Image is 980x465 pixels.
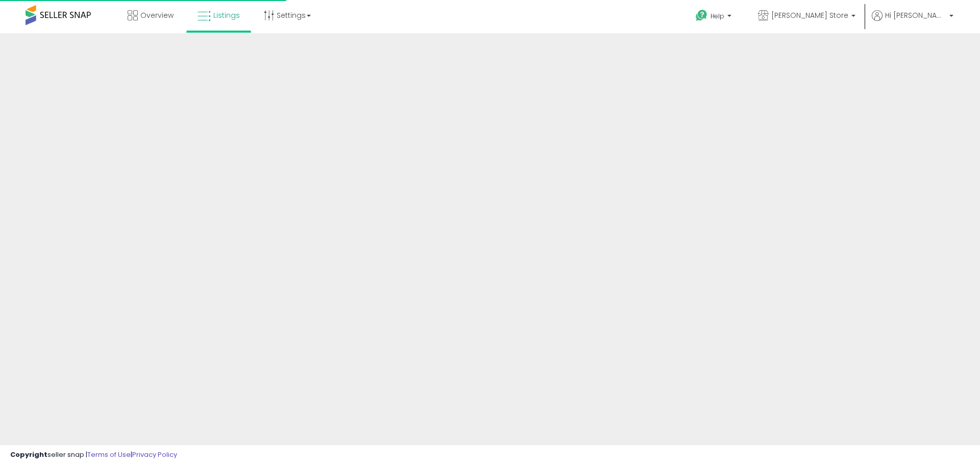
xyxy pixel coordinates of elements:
[771,10,848,20] span: [PERSON_NAME] Store
[213,10,240,20] span: Listings
[87,450,131,459] a: Terms of Use
[710,12,724,20] span: Help
[872,10,953,33] a: Hi [PERSON_NAME]
[688,2,742,33] a: Help
[885,10,946,20] span: Hi [PERSON_NAME]
[140,10,174,20] span: Overview
[10,450,47,459] strong: Copyright
[10,450,177,460] div: seller snap | |
[132,450,177,459] a: Privacy Policy
[695,9,708,22] i: Get Help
